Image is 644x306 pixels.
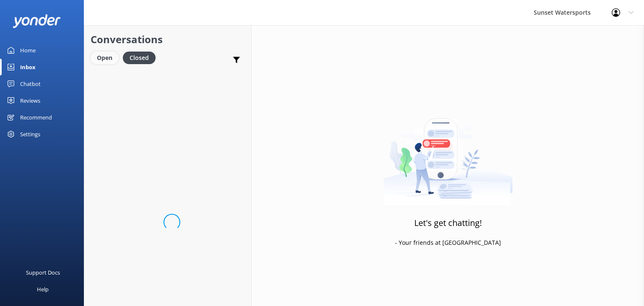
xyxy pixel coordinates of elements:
div: Settings [20,126,40,143]
div: Inbox [20,59,36,75]
div: Open [91,52,119,64]
a: Closed [123,53,160,62]
div: Support Docs [26,264,60,281]
p: - Your friends at [GEOGRAPHIC_DATA] [395,238,501,247]
img: artwork of a man stealing a conversation from at giant smartphone [383,101,513,205]
div: Closed [123,52,156,64]
div: Recommend [20,109,52,126]
div: Chatbot [20,75,41,92]
h2: Conversations [91,31,245,47]
a: Open [91,53,123,62]
div: Help [37,281,49,298]
img: yonder-white-logo.png [13,14,61,28]
h3: Let's get chatting! [414,216,482,230]
div: Reviews [20,92,40,109]
div: Home [20,42,36,59]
